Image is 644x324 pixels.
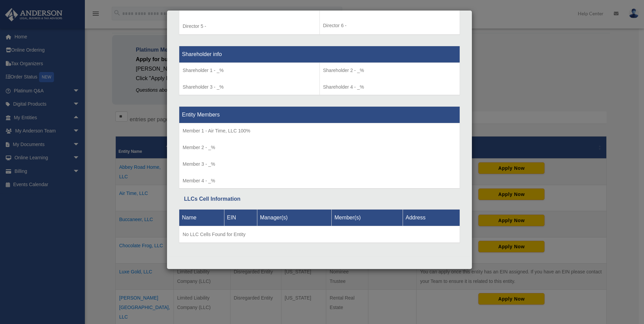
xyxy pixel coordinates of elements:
th: Address [403,210,460,226]
p: Shareholder 4 - _% [323,83,457,91]
p: Shareholder 1 - _% [183,66,316,75]
div: LLCs Cell Information [184,194,455,204]
p: Member 4 - _% [183,177,456,185]
td: No LLC Cells Found for Entity [179,226,460,243]
th: Entity Members [179,106,460,123]
th: Manager(s) [257,210,332,226]
th: Member(s) [332,210,403,226]
th: Shareholder info [179,46,460,63]
p: Shareholder 3 - _% [183,83,316,91]
th: EIN [224,210,257,226]
p: Member 3 - _% [183,160,456,168]
p: Director 6 - [323,21,457,30]
p: Shareholder 2 - _% [323,66,457,75]
p: Member 1 - Air Time, LLC 100% [183,127,456,135]
p: Member 2 - _% [183,143,456,152]
th: Name [179,210,224,226]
